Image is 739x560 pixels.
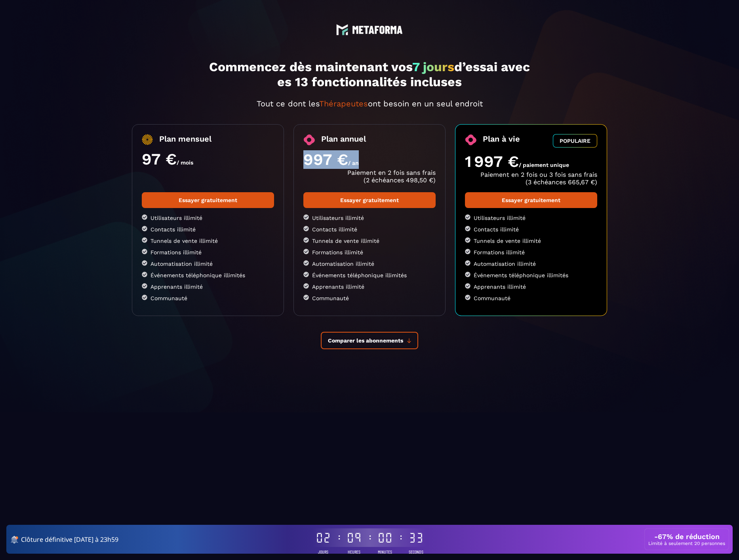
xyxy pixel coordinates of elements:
a: Essayer gratuitement [465,192,597,208]
img: checked [142,249,147,254]
img: checked [303,226,309,231]
img: checked [465,283,470,289]
img: checked [303,249,309,254]
li: Événements téléphonique illimités [465,272,597,278]
li: Formations illimité [303,249,436,255]
span: / paiement unique [519,162,569,168]
li: Formations illimité [465,249,597,255]
span: Heures [348,549,360,554]
img: checked [465,214,470,220]
li: Communauté [303,295,436,301]
li: Contacts illimité [465,226,597,233]
span: 7 jours [412,59,454,74]
p: Paiement en 2 fois ou 3 fois sans frais (3 échéances 665,67 €) [465,171,597,186]
p: Paiement en 2 fois sans frais (2 échéances 498,50 €) [303,169,436,184]
li: Apprenants illimité [465,283,597,290]
p: Tout ce dont les ont besoin en un seul endroit [132,99,607,108]
img: checked [303,272,309,277]
span: Plan mensuel [159,134,211,145]
li: Formations illimité [142,249,274,255]
img: checked [303,214,309,220]
span: 97 € [142,150,177,168]
li: Tunnels de vente illimité [142,237,274,244]
span: Plan annuel [321,134,366,146]
li: Utilisateurs illimité [142,214,274,221]
p: es 13 fonctionnalités incluses [132,74,607,89]
img: checked [303,283,309,289]
img: checked [142,283,147,289]
img: checked [465,272,470,277]
div: 33 [408,532,423,544]
li: Automatisation illimité [142,260,274,267]
img: checked [465,260,470,266]
div: 02 [316,532,331,544]
span: 1 997 € [465,152,519,171]
h3: -67% de réduction [654,532,720,541]
span: Clôture définitive [DATE] à 23h59 [21,535,118,544]
span: 997 € [303,150,348,169]
img: logo [352,26,403,34]
li: Contacts illimité [142,226,274,233]
li: Communauté [142,295,274,301]
li: Communauté [465,295,597,301]
div: 00 [377,532,392,544]
li: Apprenants illimité [303,283,436,290]
li: Apprenants illimité [142,283,274,290]
span: Seconds [409,549,423,554]
span: Comparer les abonnements [328,337,403,344]
li: Utilisateurs illimité [465,214,597,221]
li: Événements téléphonique illimités [142,272,274,278]
span: POPULAIRE [560,138,590,144]
li: Tunnels de vente illimité [465,237,597,244]
li: Automatisation illimité [465,260,597,267]
span: / an [348,160,359,166]
img: checked [465,249,470,254]
li: Utilisateurs illimité [303,214,436,221]
img: checked [142,260,147,266]
span: Jours [318,549,328,554]
img: checked [303,237,309,243]
button: Comparer les abonnements [321,332,418,349]
button: POPULAIRE [553,134,597,148]
img: checked [142,226,147,231]
span: / mois [177,159,193,166]
div: 09 [347,532,362,544]
img: checked [465,237,470,243]
img: checked [142,295,147,300]
li: Contacts illimité [303,226,436,233]
a: Essayer gratuitement [142,192,274,208]
img: checked [303,295,309,300]
img: checked [303,260,309,266]
img: logo [336,24,348,36]
img: checked [142,237,147,243]
img: checked [142,272,147,277]
img: checked [465,295,470,300]
span: Thérapeutes [319,99,368,108]
li: Événements téléphonique illimités [303,272,436,278]
img: checked [465,226,470,231]
img: checked [142,214,147,220]
span: Plan à vie [483,134,520,148]
li: Automatisation illimité [303,260,436,267]
h1: Commencez dès maintenant vos d’essai avec [132,59,607,89]
li: Tunnels de vente illimité [303,237,436,244]
span: Minutes [378,549,392,554]
p: Limité à seulement 20 personnes [648,541,725,546]
a: Essayer gratuitement [303,192,436,208]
